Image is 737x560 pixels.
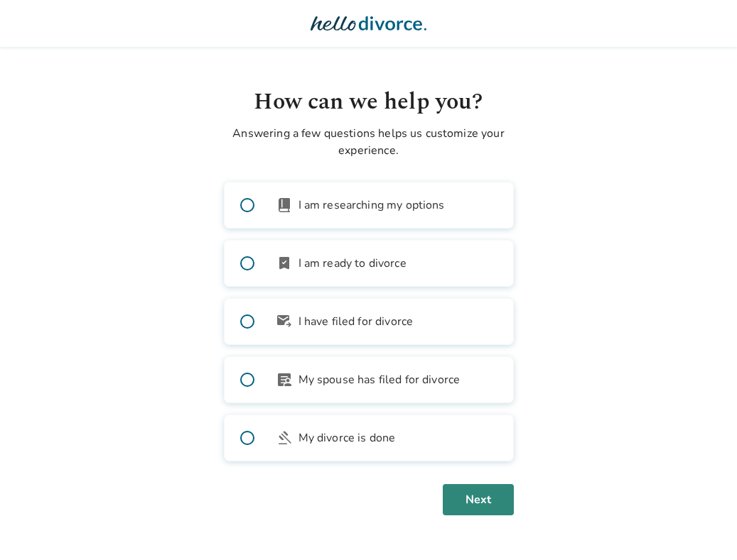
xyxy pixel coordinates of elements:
[443,484,514,515] button: Next
[224,85,514,119] h1: How can we help you?
[276,197,293,214] span: book_2
[298,313,414,330] span: I have filed for divorce
[276,313,293,330] span: outgoing_mail
[276,429,293,446] span: gavel
[276,371,293,388] span: article_person
[298,429,396,446] span: My divorce is done
[298,197,445,214] span: I am researching my options
[298,255,407,272] span: I am ready to divorce
[224,125,514,159] p: Answering a few questions helps us customize your experience.
[298,371,461,388] span: My spouse has filed for divorce
[276,255,293,272] span: bookmark_check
